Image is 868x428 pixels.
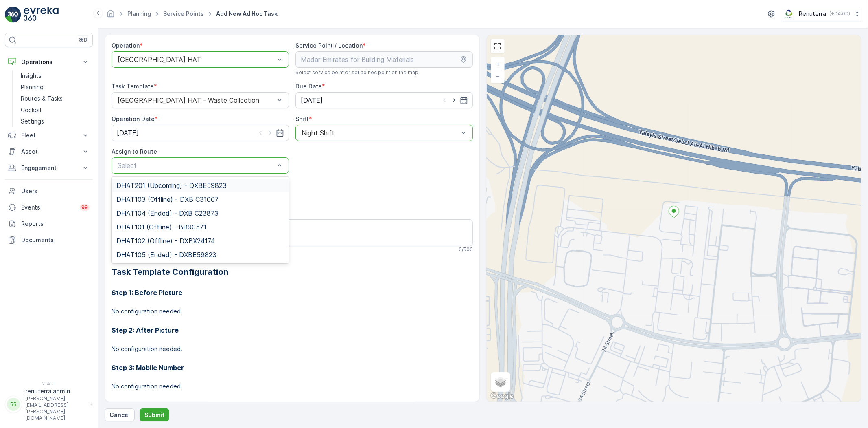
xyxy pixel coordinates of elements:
label: Operation Date [112,115,155,122]
button: Submit [140,408,169,421]
p: Settings [21,117,44,126]
p: Fleet [21,131,77,139]
p: ⌘B [79,37,87,43]
p: Operations [21,58,77,66]
a: Service Points [163,10,204,17]
label: Assign to Route [112,148,157,155]
h3: Step 2: After Picture [112,325,473,335]
p: Renuterra [799,10,826,18]
p: Reports [21,220,90,228]
span: DHAT201 (Upcoming) - DXBE59823 [116,182,227,189]
label: Service Point / Location [295,42,363,49]
p: Asset [21,148,77,156]
p: No configuration needed. [112,382,473,390]
a: Reports [5,216,93,232]
button: Fleet [5,127,93,143]
span: Select service point or set ad hoc point on the map. [295,69,420,76]
h3: Step 1: Before Picture [112,288,473,298]
h3: Step 3: Mobile Number [112,363,473,373]
a: View Fullscreen [492,40,504,52]
p: Submit [144,411,164,419]
button: Engagement [5,160,93,176]
p: Documents [21,236,90,244]
button: Operations [5,54,93,70]
p: [PERSON_NAME][EMAIL_ADDRESS][PERSON_NAME][DOMAIN_NAME] [25,395,86,421]
input: dd/mm/yyyy [295,92,473,108]
p: No configuration needed. [112,345,473,353]
p: Engagement [21,164,77,172]
p: renuterra.admin [25,387,86,395]
button: Cancel [105,408,135,421]
label: Task Template [112,83,154,90]
p: Cockpit [21,106,42,114]
button: RRrenuterra.admin[PERSON_NAME][EMAIL_ADDRESS][PERSON_NAME][DOMAIN_NAME] [5,387,93,421]
h2: Task Template Configuration [112,266,473,278]
span: DHAT101 (Offline) - BB90571 [116,223,206,231]
p: Cancel [109,411,130,419]
label: Shift [295,115,309,122]
a: Documents [5,232,93,248]
img: logo [5,7,21,23]
a: Cockpit [17,104,93,116]
span: DHAT103 (Offline) - DXB C31067 [116,196,219,203]
button: Renuterra(+04:00) [783,7,861,21]
span: DHAT102 (Offline) - DXBX24174 [116,237,215,245]
p: Select [118,161,275,170]
p: 0 / 500 [459,246,473,253]
a: Layers [492,373,509,391]
span: DHAT105 (Ended) - DXBE59823 [116,251,216,258]
a: Routes & Tasks [17,93,93,104]
input: dd/mm/yyyy [112,125,289,141]
p: ( +04:00 ) [829,11,850,17]
p: Routes & Tasks [21,95,63,103]
div: RR [7,398,20,411]
p: Insights [21,72,42,80]
span: + [496,60,500,67]
label: Operation [112,42,140,49]
img: logo_light-DOdMpM7g.png [24,7,59,23]
a: Users [5,183,93,199]
span: Add New Ad Hoc Task [214,10,279,18]
a: Planning [17,82,93,93]
a: Events99 [5,199,93,216]
h3: Step 4: Before Picture [112,400,473,410]
p: Events [21,203,75,212]
span: DHAT104 (Ended) - DXB C23873 [116,210,219,217]
button: Asset [5,143,93,160]
a: Zoom Out [492,70,504,82]
a: Homepage [106,12,115,19]
a: Zoom In [492,58,504,70]
a: Insights [17,70,93,82]
img: Google [489,391,516,402]
span: v 1.51.1 [5,381,93,386]
p: Planning [21,83,44,91]
span: − [496,73,500,79]
p: Users [21,187,90,195]
label: Due Date [295,83,322,90]
p: 99 [81,204,88,211]
a: Open this area in Google Maps (opens a new window) [489,391,516,402]
p: No configuration needed. [112,307,473,315]
a: Settings [17,116,93,127]
img: Screenshot_2024-07-26_at_13.33.01.png [783,9,796,18]
input: Madar Emirates for Building Materials [295,51,473,68]
a: Planning [127,10,151,17]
